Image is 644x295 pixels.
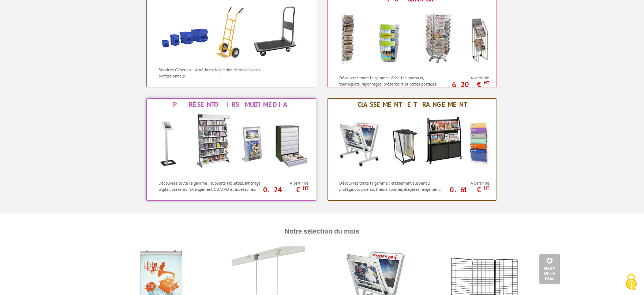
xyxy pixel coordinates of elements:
[115,221,529,243] h4: Notre Sélection du mois
[446,75,489,81] span: A partir de
[442,82,489,87] p: 6.20 €
[265,180,308,186] span: A partir de
[327,98,497,201] a: Classement et Rangement Classement et Rangement Découvrez toute la gamme : classement suspendu, p...
[261,188,308,192] p: 0.24 €
[151,110,312,176] img: Présentoirs Multimédia
[339,75,443,87] p: Découvrez toute la gamme : échelles journaux, tourniquets, rayonnages, présentoirs et cartes post...
[149,101,314,109] div: Présentoirs Multimédia
[446,180,489,186] span: A partir de
[158,67,263,79] p: Services Généraux : Améliorez la gestion de vos espaces professionnels.
[146,98,316,201] a: Présentoirs Multimédia Présentoirs Multimédia Découvrez toute la gamme : supports tablettes, affi...
[329,101,495,109] div: Classement et Rangement
[158,180,263,192] p: Découvrez toute la gamme : supports tablettes, affichage digital, présentoirs-rangement CD/DVD et...
[303,185,308,191] sup: HT
[539,254,560,284] a: Haut de la page
[339,180,443,192] p: Découvrez toute la gamme : classement suspendu, protège documents, trieurs courrier, étagères ran...
[332,5,493,71] img: Présentoirs Presse et Journaux
[618,270,644,295] button: Cookies (fenêtre modale)
[484,185,489,191] sup: HT
[622,273,640,291] img: Cookies (fenêtre modale)
[332,110,493,176] img: Classement et Rangement
[442,188,489,192] p: 0.61 €
[484,80,489,86] sup: HT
